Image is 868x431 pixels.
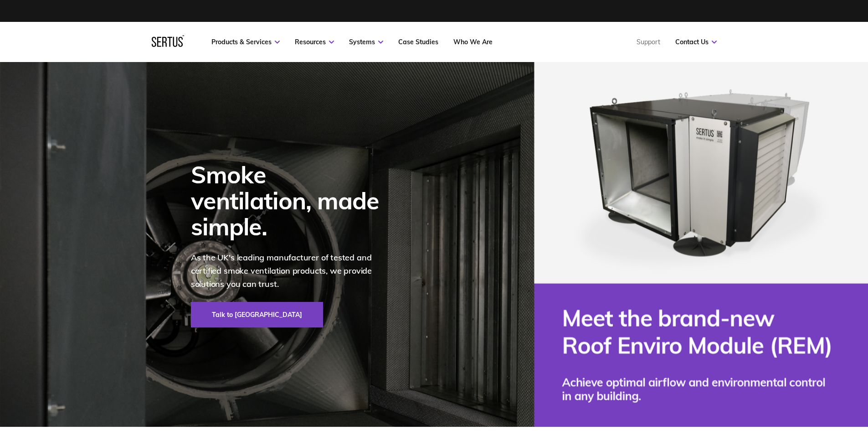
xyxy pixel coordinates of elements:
[398,38,438,46] a: Case Studies
[675,38,717,46] a: Contact Us
[295,38,334,46] a: Resources
[349,38,383,46] a: Systems
[453,38,493,46] a: Who We Are
[191,302,323,327] a: Talk to [GEOGRAPHIC_DATA]
[637,38,660,46] a: Support
[211,38,280,46] a: Products & Services
[191,251,391,291] p: As the UK's leading manufacturer of tested and certified smoke ventilation products, we provide s...
[191,161,391,240] div: Smoke ventilation, made simple.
